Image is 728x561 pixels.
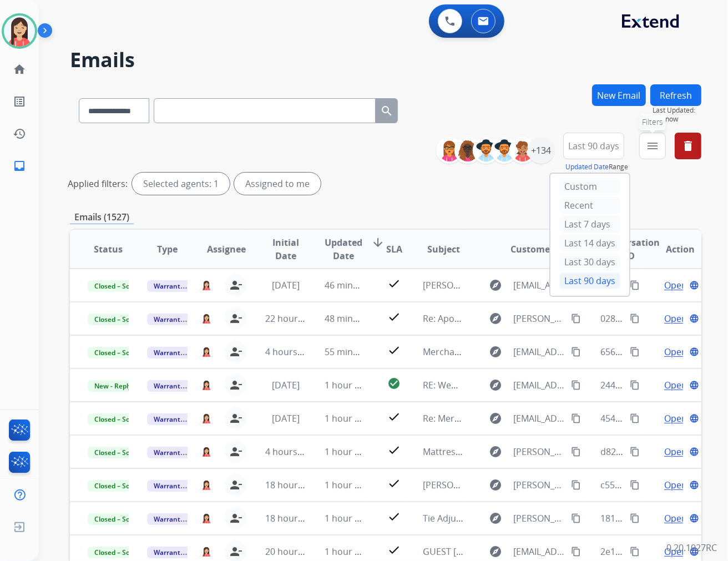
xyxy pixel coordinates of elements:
[664,345,687,358] span: Open
[13,127,26,140] mat-icon: history
[265,446,315,458] span: 4 hours ago
[653,115,701,124] span: Just now
[13,159,26,173] mat-icon: inbox
[265,236,306,262] span: Initial Date
[201,314,211,324] img: agent-avatar
[571,413,581,423] mat-icon: content_copy
[681,139,695,153] mat-icon: delete
[563,133,624,159] button: Last 90 days
[201,447,211,457] img: agent-avatar
[489,312,502,325] mat-icon: explore
[571,547,581,557] mat-icon: content_copy
[571,513,581,523] mat-icon: content_copy
[513,378,564,392] span: [EMAIL_ADDRESS][DOMAIN_NAME]
[427,242,460,256] span: Subject
[229,445,242,458] mat-icon: person_remove
[68,177,128,190] p: Applied filters:
[387,543,401,557] mat-icon: check
[559,272,620,289] div: Last 90 days
[88,347,149,358] span: Closed – Solved
[664,279,687,292] span: Open
[387,443,401,457] mat-icon: check
[689,347,699,357] mat-icon: language
[423,346,643,358] span: Merchant Escalation Notification for Request 659671
[630,380,640,390] mat-icon: content_copy
[147,380,204,392] span: Warranty Ops
[513,545,564,558] span: [EMAIL_ADDRESS][DOMAIN_NAME]
[229,412,242,425] mat-icon: person_remove
[650,84,701,106] button: Refresh
[423,312,548,325] span: Re: Apollo Scooters - New SOs
[88,314,149,325] span: Closed – Solved
[147,447,204,458] span: Warranty Ops
[642,230,701,269] th: Action
[571,347,581,357] mat-icon: content_copy
[265,512,320,524] span: 18 hours ago
[229,378,242,392] mat-icon: person_remove
[325,446,370,458] span: 1 hour ago
[559,197,620,214] div: Recent
[571,314,581,324] mat-icon: content_copy
[229,512,242,525] mat-icon: person_remove
[201,547,211,557] img: agent-avatar
[88,513,149,525] span: Closed – Solved
[630,314,640,324] mat-icon: content_copy
[265,479,320,491] span: 18 hours ago
[423,279,547,291] span: [PERSON_NAME]/367G249409
[559,178,620,195] div: Custom
[489,478,502,492] mat-icon: explore
[689,413,699,423] mat-icon: language
[513,345,564,358] span: [EMAIL_ADDRESS][DOMAIN_NAME]
[559,254,620,270] div: Last 30 days
[147,513,204,525] span: Warranty Ops
[568,144,619,148] span: Last 90 days
[88,547,149,558] span: Closed – Solved
[387,277,401,290] mat-icon: check
[265,346,315,358] span: 4 hours ago
[387,377,401,390] mat-icon: check_circle
[387,510,401,523] mat-icon: check
[571,447,581,457] mat-icon: content_copy
[423,379,689,391] span: RE: Webform from [EMAIL_ADDRESS][DOMAIN_NAME] on [DATE]
[630,413,640,423] mat-icon: content_copy
[229,312,242,325] mat-icon: person_remove
[94,242,123,256] span: Status
[664,445,687,458] span: Open
[630,547,640,557] mat-icon: content_copy
[601,236,660,262] span: Conversation ID
[423,512,593,524] span: Tie Adjustable Base FirmCare to Adj Base
[559,216,620,233] div: Last 7 days
[147,413,204,425] span: Warranty Ops
[689,447,699,457] mat-icon: language
[664,378,687,392] span: Open
[386,242,402,256] span: SLA
[559,235,620,251] div: Last 14 days
[234,173,321,195] div: Assigned to me
[423,446,662,458] span: Mattress Firm Leominster Warranty Info [PERSON_NAME]
[325,545,370,558] span: 1 hour ago
[513,445,564,458] span: [PERSON_NAME][EMAIL_ADDRESS][PERSON_NAME][DOMAIN_NAME]
[653,106,701,115] span: Last Updated:
[325,236,362,262] span: Updated Date
[689,314,699,324] mat-icon: language
[265,545,320,558] span: 20 hours ago
[664,512,687,525] span: Open
[201,480,211,491] img: agent-avatar
[201,413,211,424] img: agent-avatar
[513,312,564,325] span: [PERSON_NAME][EMAIL_ADDRESS][PERSON_NAME][DOMAIN_NAME]
[571,380,581,390] mat-icon: content_copy
[325,346,389,358] span: 55 minutes ago
[88,413,149,425] span: Closed – Solved
[423,479,530,491] span: [PERSON_NAME] Contract
[513,279,564,292] span: [EMAIL_ADDRESS][DOMAIN_NAME]
[70,210,134,224] p: Emails (1527)
[489,279,502,292] mat-icon: explore
[147,547,204,558] span: Warranty Ops
[664,545,687,558] span: Open
[489,378,502,392] mat-icon: explore
[201,280,211,291] img: agent-avatar
[689,280,699,290] mat-icon: language
[147,314,204,325] span: Warranty Ops
[88,380,138,392] span: New - Reply
[689,480,699,490] mat-icon: language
